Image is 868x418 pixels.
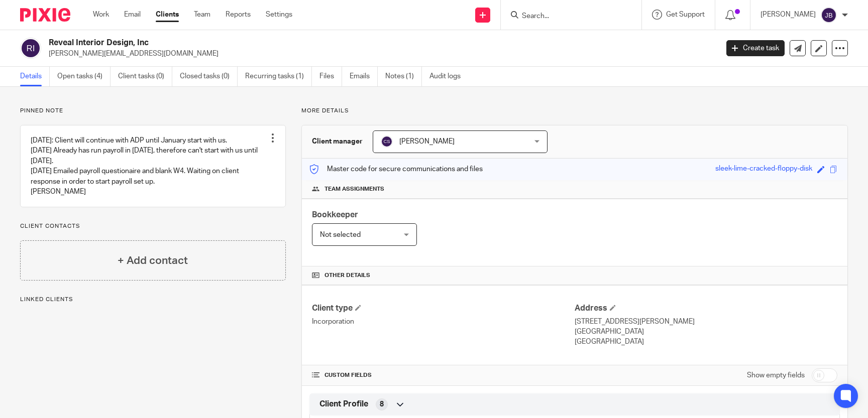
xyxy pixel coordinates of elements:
[93,10,109,20] a: Work
[312,211,358,219] span: Bookkeeper
[319,399,368,409] span: Client Profile
[385,67,422,86] a: Notes (1)
[575,317,837,327] p: [STREET_ADDRESS][PERSON_NAME]
[324,271,370,280] span: Other details
[57,67,111,86] a: Open tasks (4)
[180,67,238,86] a: Closed tasks (0)
[747,370,805,380] label: Show empty fields
[761,10,816,20] p: [PERSON_NAME]
[319,67,342,86] a: Files
[575,327,837,337] p: [GEOGRAPHIC_DATA]
[309,164,483,174] p: Master code for secure communications and files
[20,296,286,304] p: Linked clients
[266,10,292,20] a: Settings
[715,164,812,175] div: sleek-lime-cracked-floppy-disk
[124,10,141,20] a: Email
[194,10,210,20] a: Team
[301,107,848,115] p: More details
[320,231,361,238] span: Not selected
[350,67,378,86] a: Emails
[575,337,837,347] p: [GEOGRAPHIC_DATA]
[312,371,575,379] h4: CUSTOM FIELDS
[726,40,785,56] a: Create task
[20,67,50,86] a: Details
[20,8,70,22] img: Pixie
[399,138,455,145] span: [PERSON_NAME]
[312,136,363,147] h3: Client manager
[380,399,384,409] span: 8
[521,12,611,21] input: Search
[381,135,393,148] img: svg%3E
[226,10,251,20] a: Reports
[49,38,579,48] h2: Reveal Interior Design, Inc
[118,253,188,268] h4: + Add contact
[20,38,41,59] img: svg%3E
[821,7,837,23] img: svg%3E
[20,222,286,230] p: Client contacts
[20,107,286,115] p: Pinned note
[156,10,179,20] a: Clients
[245,67,312,86] a: Recurring tasks (1)
[312,317,575,327] p: Incorporation
[429,67,468,86] a: Audit logs
[49,49,711,59] p: [PERSON_NAME][EMAIL_ADDRESS][DOMAIN_NAME]
[575,303,837,314] h4: Address
[324,185,384,193] span: Team assignments
[312,303,575,314] h4: Client type
[666,11,705,18] span: Get Support
[118,67,172,86] a: Client tasks (0)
